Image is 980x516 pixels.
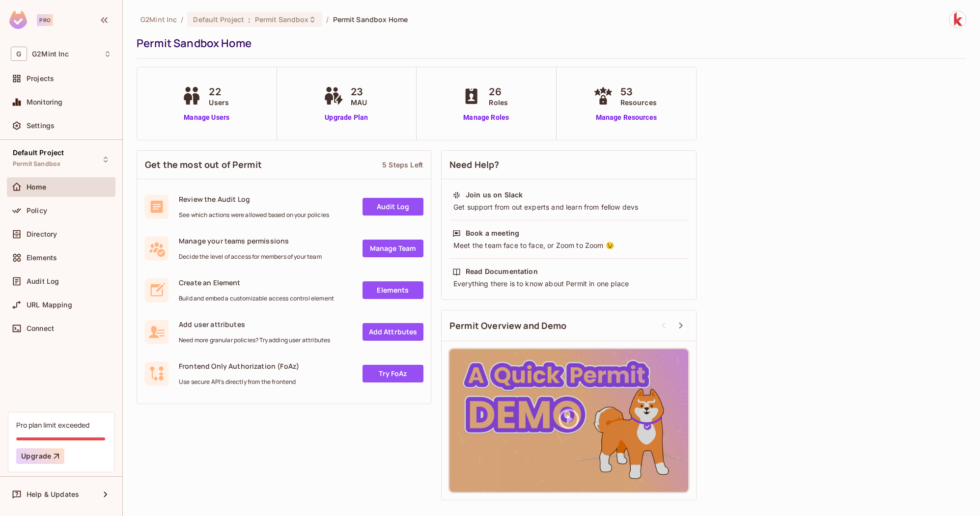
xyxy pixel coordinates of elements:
a: Manage Resources [591,112,662,123]
span: Default Project [193,15,244,24]
a: Try FoAz [363,365,423,382]
li: / [181,15,183,24]
div: Book a meeting [466,228,519,238]
span: Monitoring [27,98,63,106]
span: Default Project [13,149,64,157]
span: Manage your teams permissions [179,236,322,245]
span: Permit Overview and Demo [449,320,567,332]
span: Need Help? [449,159,500,171]
div: Join us on Slack [466,190,523,200]
span: URL Mapping [27,301,72,309]
span: Resources [620,97,657,108]
span: Create an Element [179,278,334,287]
span: Build and embed a customizable access control element [179,295,334,302]
span: 23 [351,84,367,99]
div: Read Documentation [466,267,538,276]
span: Workspace: G2Mint Inc [32,50,69,58]
span: Settings [27,122,55,130]
span: Directory [27,230,57,238]
span: Permit Sandbox [13,160,60,168]
span: Need more granular policies? Try adding user attributes [179,336,330,344]
span: : [248,16,251,24]
img: SReyMgAAAABJRU5ErkJggg== [9,11,27,29]
a: Elements [363,281,423,299]
span: 22 [209,84,229,99]
span: Permit Sandbox Home [333,15,408,24]
div: Pro plan limit exceeded [16,420,89,430]
span: 53 [620,84,657,99]
span: MAU [351,97,367,108]
div: Permit Sandbox Home [137,36,961,51]
span: Help & Updates [27,490,79,498]
span: the active workspace [140,15,177,24]
span: Home [27,183,47,191]
a: Manage Team [363,240,423,257]
a: Upgrade Plan [321,112,372,123]
span: Add user attributes [179,320,330,329]
span: Review the Audit Log [179,194,329,204]
span: Projects [27,75,54,82]
img: Klajdi Zmalaj [950,11,966,27]
span: 26 [489,84,508,99]
span: Roles [489,97,508,108]
span: Elements [27,254,57,262]
span: G [11,47,27,61]
a: Manage Roles [459,112,513,123]
span: Use secure API's directly from the frontend [179,378,299,386]
div: Everything there is to know about Permit in one place [452,279,685,289]
span: Policy [27,207,47,215]
div: 5 Steps Left [382,160,423,169]
span: Permit Sandbox [255,15,309,24]
span: Connect [27,325,54,332]
div: Get support from out experts and learn from fellow devs [452,202,685,212]
span: Get the most out of Permit [145,159,262,171]
span: Users [209,97,229,108]
span: Audit Log [27,277,59,285]
span: See which actions were allowed based on your policies [179,211,329,219]
span: Decide the level of access for members of your team [179,253,322,261]
a: Add Attrbutes [363,323,423,341]
li: / [326,15,329,24]
button: Upgrade [16,448,64,464]
div: Meet the team face to face, or Zoom to Zoom 😉 [452,241,685,250]
a: Manage Users [179,112,234,123]
a: Audit Log [363,198,423,216]
span: Frontend Only Authorization (FoAz) [179,361,299,371]
div: Pro [37,14,53,26]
